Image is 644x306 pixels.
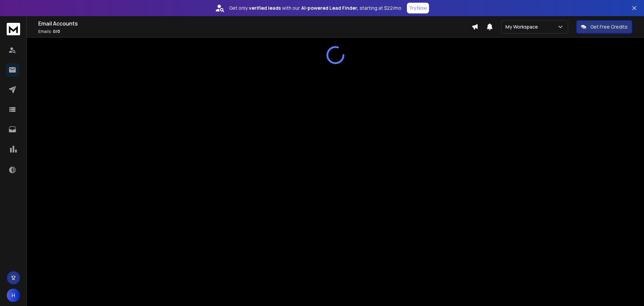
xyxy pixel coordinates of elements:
strong: verified leads [249,5,281,11]
span: 0 / 0 [53,29,60,34]
p: Get Free Credits [590,24,628,30]
button: H [7,289,20,302]
p: Get only with our starting at $22/mo [229,5,401,11]
p: My Workspace [505,24,541,30]
img: logo [7,23,20,35]
p: Emails : [38,29,472,34]
button: Try Now [407,3,429,13]
button: Get Free Credits [576,20,632,34]
h1: Email Accounts [38,19,472,28]
p: Try Now [409,5,427,11]
strong: AI-powered Lead Finder, [301,5,358,11]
